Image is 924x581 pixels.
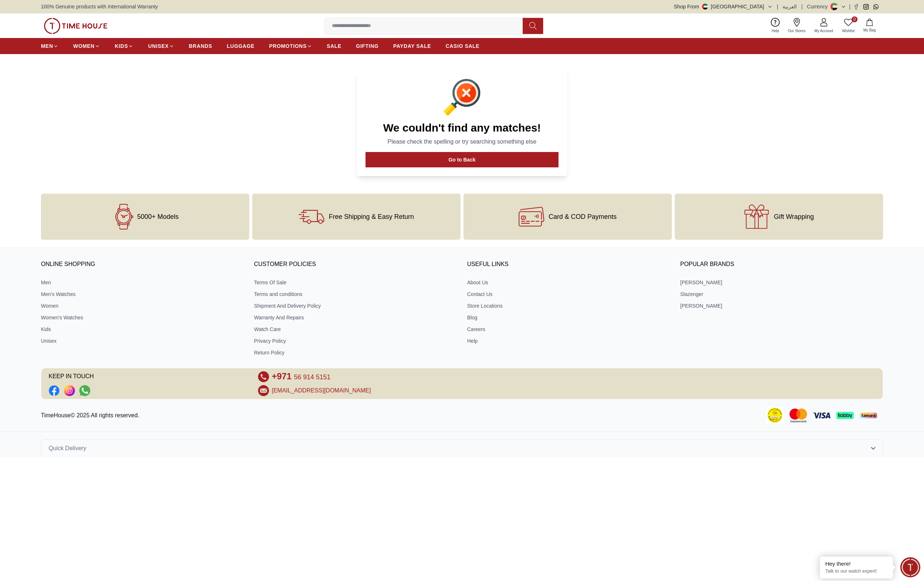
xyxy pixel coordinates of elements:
[825,560,887,567] div: Hey there!
[859,17,880,34] button: My Bag
[254,349,457,356] a: Return Policy
[148,42,168,50] span: UNISEX
[115,39,133,53] a: KIDS
[49,444,86,453] span: Quick Delivery
[272,386,371,395] a: [EMAIL_ADDRESS][DOMAIN_NAME]
[73,39,100,53] a: WOMEN
[41,337,244,345] a: Unisex
[783,3,797,10] button: العربية
[189,42,212,50] span: BRANDS
[41,42,53,50] span: MEN
[254,314,457,321] a: Warranty And Repairs
[393,42,431,50] span: PAYDAY SALE
[41,439,883,457] button: Quick Delivery
[366,152,558,167] button: Go to Back
[254,279,457,286] a: Terms Of Sale
[49,385,60,396] li: Facebook
[41,314,244,321] a: Women's Watches
[849,3,851,10] span: |
[825,568,887,574] p: Talk to our watch expert!
[254,326,457,333] a: Watch Care
[839,28,857,34] span: Wishlist
[674,3,773,10] button: Shop From[GEOGRAPHIC_DATA]
[41,411,142,420] p: TimeHouse© 2025 All rights reserved.
[254,259,457,270] h3: CUSTOMER POLICIES
[366,121,558,134] h1: We couldn't find any matches!
[41,290,244,298] a: Men's Watches
[873,4,879,10] a: Whatsapp
[137,213,179,220] span: 5000+ Models
[446,39,480,53] a: CASIO SALE
[446,42,480,50] span: CASIO SALE
[327,39,341,53] a: SALE
[467,259,670,270] h3: USEFUL LINKS
[272,371,331,382] a: +971 56 914 5151
[41,326,244,333] a: Kids
[329,213,414,220] span: Free Shipping & Easy Return
[294,373,330,381] span: 56 914 5151
[269,42,307,50] span: PROMOTIONS
[853,4,859,10] a: Facebook
[356,39,379,53] a: GIFTING
[467,337,670,345] a: Help
[49,371,248,382] span: KEEP IN TOUCH
[784,16,810,35] a: Our Stores
[49,385,60,396] a: Social Link
[254,337,457,345] a: Privacy Policy
[64,385,75,396] a: Social Link
[836,412,854,419] img: Tabby Payment
[900,557,920,577] div: Chat Widget
[852,16,857,22] span: 0
[467,302,670,310] a: Store Locations
[807,3,831,10] div: Currency
[785,28,808,34] span: Our Stores
[680,302,883,310] a: [PERSON_NAME]
[860,27,879,33] span: My Bag
[41,302,244,310] a: Women
[467,314,670,321] a: Blog
[254,302,457,310] a: Shipment And Delivery Policy
[189,39,212,53] a: BRANDS
[79,385,90,396] a: Social Link
[254,290,457,298] a: Terms and conditions
[41,259,244,270] h3: ONLINE SHOPPING
[115,42,128,50] span: KIDS
[860,413,877,418] img: Tamara Payment
[44,18,107,34] img: ...
[766,407,784,424] img: Consumer Payment
[789,409,807,422] img: Mastercard
[767,16,784,35] a: Help
[148,39,174,53] a: UNISEX
[774,213,814,220] span: Gift Wrapping
[702,4,708,10] img: United Arab Emirates
[366,137,558,146] p: Please check the spelling or try searching something else
[327,42,341,50] span: SALE
[227,39,255,53] a: LUGGAGE
[269,39,312,53] a: PROMOTIONS
[73,42,95,50] span: WOMEN
[838,16,859,35] a: 0Wishlist
[680,259,883,270] h3: Popular Brands
[41,39,58,53] a: MEN
[811,28,836,34] span: My Account
[41,3,158,10] span: 100% Genuine products with International Warranty
[549,213,617,220] span: Card & COD Payments
[393,39,431,53] a: PAYDAY SALE
[41,279,244,286] a: Men
[680,279,883,286] a: [PERSON_NAME]
[356,42,379,50] span: GIFTING
[227,42,255,50] span: LUGGAGE
[777,3,779,10] span: |
[467,326,670,333] a: Careers
[467,279,670,286] a: About Us
[680,290,883,298] a: Slazenger
[801,3,803,10] span: |
[813,413,830,418] img: Visa
[863,4,869,10] a: Instagram
[769,28,782,34] span: Help
[467,290,670,298] a: Contact Us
